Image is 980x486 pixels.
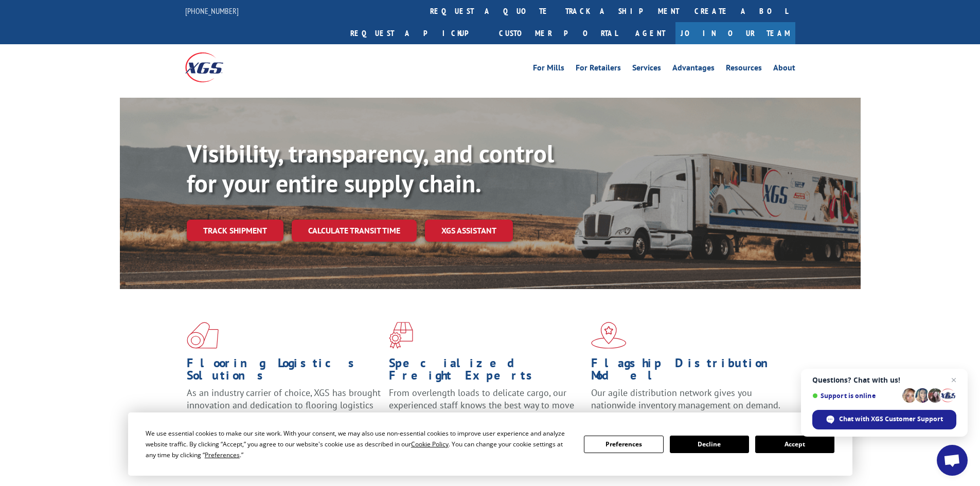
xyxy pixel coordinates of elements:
div: We use essential cookies to make our site work. With your consent, we may also use non-essential ... [146,428,572,460]
button: Decline [670,436,749,453]
span: Cookie Policy [411,440,449,448]
h1: Flooring Logistics Solutions [187,357,381,387]
span: Preferences [205,451,240,459]
a: For Retailers [576,64,621,75]
img: xgs-icon-flagship-distribution-model-red [591,322,627,349]
img: xgs-icon-total-supply-chain-intelligence-red [187,322,219,349]
h1: Flagship Distribution Model [591,357,786,387]
span: As an industry carrier of choice, XGS has brought innovation and dedication to flooring logistics... [187,387,381,423]
a: Resources [726,64,762,75]
b: Visibility, transparency, and control for your entire supply chain. [187,137,554,199]
span: Questions? Chat with us! [812,376,956,384]
div: Cookie Consent Prompt [128,412,852,476]
h1: Specialized Freight Experts [389,357,583,387]
a: Agent [625,22,675,44]
a: Request a pickup [343,22,491,44]
a: Track shipment [187,220,283,241]
a: Services [632,64,661,75]
a: XGS ASSISTANT [425,220,513,242]
button: Preferences [584,436,663,453]
a: Calculate transit time [292,220,417,242]
span: Support is online [812,392,899,400]
img: xgs-icon-focused-on-flooring-red [389,322,413,349]
a: [PHONE_NUMBER] [185,6,239,16]
a: Advantages [672,64,715,75]
a: For Mills [533,64,564,75]
p: From overlength loads to delicate cargo, our experienced staff knows the best way to move your fr... [389,387,583,433]
a: Customer Portal [491,22,625,44]
div: Open chat [937,445,968,476]
div: Chat with XGS Customer Support [812,410,956,429]
span: Our agile distribution network gives you nationwide inventory management on demand. [591,387,780,411]
button: Accept [755,436,834,453]
a: About [773,64,795,75]
span: Close chat [948,374,960,386]
span: Chat with XGS Customer Support [839,415,943,424]
a: Join Our Team [675,22,795,44]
